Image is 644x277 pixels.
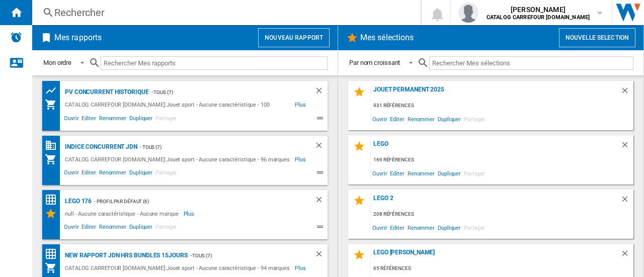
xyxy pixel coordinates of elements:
div: null - Aucune caractéristique - Aucune marque [62,208,184,220]
div: 208 références [371,208,633,221]
span: Partager [154,168,178,180]
span: Renommer [98,222,128,234]
div: LEGO 2 [371,195,620,208]
span: Plus [295,99,307,111]
span: Editer [80,222,97,234]
span: Dupliquer [436,221,462,234]
div: 65 références [371,262,633,275]
button: Nouveau rapport [258,28,330,47]
span: Ouvrir [62,168,80,180]
div: Supprimer [620,249,633,262]
div: CATALOG CARREFOUR [DOMAIN_NAME]:Jouet sport - Aucune caractéristique - 94 marques [62,262,295,274]
div: Supprimer [314,141,328,153]
div: Supprimer [620,195,633,208]
span: Editer [388,166,406,180]
div: Supprimer [620,86,633,100]
span: Dupliquer [436,112,462,126]
div: 931 références [371,100,633,112]
span: Renommer [98,168,128,180]
div: Tableau des prix des produits [45,84,62,97]
span: Dupliquer [128,168,154,180]
span: Partager [462,112,487,126]
div: LEGO 176 [62,195,92,208]
div: - Profil par défaut (6) [92,195,294,208]
div: Matrice des prix [45,194,62,206]
div: CATALOG CARREFOUR [DOMAIN_NAME]:Jouet sport - Aucune caractéristique - 100 marques [62,99,295,111]
h2: Mes rapports [52,28,104,47]
img: profile.jpg [458,3,478,23]
div: Base 100 [45,139,62,152]
div: Mes Sélections [45,208,62,220]
div: Rechercher [54,6,394,20]
input: Rechercher Mes sélections [429,56,633,70]
div: Supprimer [314,195,328,208]
div: Jouet Permanent 2025 [371,86,620,100]
span: Editer [388,112,406,126]
span: Ouvrir [371,221,388,234]
span: Ouvrir [62,114,80,126]
div: Par nom croissant [349,59,400,66]
span: Partager [462,166,487,180]
div: Matrice des prix [45,248,62,260]
h2: Mes sélections [358,28,416,47]
div: Supprimer [620,140,633,154]
span: Plus [295,153,307,165]
div: LEGO [PERSON_NAME] [371,249,620,262]
b: CATALOG CARREFOUR [DOMAIN_NAME] [487,14,590,21]
span: Renommer [406,166,436,180]
span: Ouvrir [371,166,388,180]
div: 169 références [371,154,633,166]
span: [PERSON_NAME] [487,5,590,15]
div: Lego [371,140,620,154]
div: Supprimer [314,249,328,262]
div: - TOUS (7) [137,141,294,153]
div: - TOUS (7) [149,86,294,99]
span: Dupliquer [436,166,462,180]
span: Editer [80,114,97,126]
input: Rechercher Mes rapports [101,56,328,70]
div: Mon assortiment [45,153,62,165]
span: Dupliquer [128,114,154,126]
div: PV concurrent historique [62,86,149,99]
span: Ouvrir [62,222,80,234]
div: - TOUS (7) [188,249,294,262]
button: Nouvelle selection [559,28,635,47]
div: CATALOG CARREFOUR [DOMAIN_NAME]:Jouet sport - Aucune caractéristique - 96 marques [62,153,295,165]
span: Partager [154,114,178,126]
span: Partager [462,221,487,234]
span: Plus [295,262,307,274]
div: Supprimer [314,86,328,99]
span: Ouvrir [371,112,388,126]
img: alerts-logo.svg [10,31,22,43]
span: Editer [80,168,97,180]
span: Editer [388,221,406,234]
span: Renommer [98,114,128,126]
span: Dupliquer [128,222,154,234]
div: Mon assortiment [45,99,62,111]
span: Renommer [406,112,436,126]
span: Partager [154,222,178,234]
span: Renommer [406,221,436,234]
div: INDICE CONCURRENT JDN [62,141,137,153]
div: Mon assortiment [45,262,62,274]
span: Plus [184,208,196,220]
div: New rapport JDN hRS BUNDLES 15jOURS [62,249,188,262]
div: Mon ordre [43,59,71,66]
